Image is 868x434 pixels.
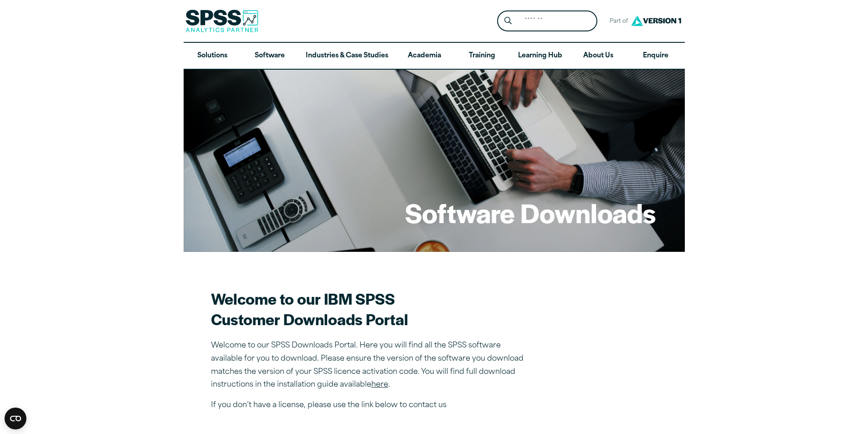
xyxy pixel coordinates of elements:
[211,339,530,392] p: Welcome to our SPSS Downloads Portal. Here you will find all the SPSS software available for you ...
[184,43,241,69] a: Solutions
[241,43,298,69] a: Software
[570,43,627,69] a: About Us
[497,10,597,32] form: Site Header Search Form
[185,10,258,32] img: SPSS Analytics Partner
[511,43,570,69] a: Learning Hub
[405,195,656,230] h1: Software Downloads
[184,43,685,69] nav: Desktop version of site main menu
[453,43,510,69] a: Training
[629,12,683,29] img: Version1 Logo
[499,13,516,30] button: Search magnifying glass icon
[504,17,512,25] svg: Search magnifying glass icon
[211,399,530,412] p: If you don’t have a license, please use the link below to contact us
[627,43,684,69] a: Enquire
[395,43,453,69] a: Academia
[371,381,388,388] a: here
[298,43,395,69] a: Industries & Case Studies
[5,408,26,429] button: Open CMP widget
[605,15,629,28] span: Part of
[211,288,530,329] h2: Welcome to our IBM SPSS Customer Downloads Portal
